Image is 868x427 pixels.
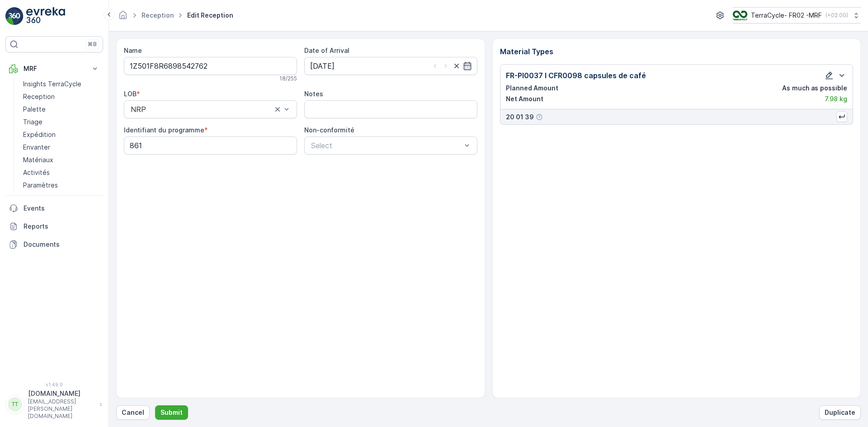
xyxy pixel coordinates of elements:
[124,47,142,54] label: Name
[185,11,235,20] span: Edit Reception
[118,14,128,21] a: Homepage
[19,116,103,128] a: Triage
[24,222,99,231] p: Reports
[304,57,477,75] input: dd/mm/yyyy
[536,113,543,121] div: Help Tooltip Icon
[88,41,97,48] p: ⌘B
[23,155,53,164] p: Matériaux
[819,405,861,420] button: Duplicate
[155,405,188,420] button: Submit
[311,140,462,151] p: Select
[5,199,103,217] a: Events
[5,217,103,235] a: Reports
[5,382,103,387] span: v 1.49.0
[506,94,543,103] p: Net Amount
[751,11,822,20] p: TerraCycle- FR02 -MRF
[23,117,42,127] p: Triage
[5,235,103,253] a: Documents
[28,389,95,398] p: [DOMAIN_NAME]
[19,90,103,103] a: Reception
[506,113,534,122] p: 20 01 39
[304,90,323,98] label: Notes
[826,12,848,19] p: ( +02:00 )
[124,90,137,98] label: LOB
[8,397,22,412] div: TT
[19,78,103,90] a: Insights TerraCycle
[160,408,183,417] p: Submit
[28,398,95,420] p: [EMAIL_ADDRESS][PERSON_NAME][DOMAIN_NAME]
[122,408,144,417] p: Cancel
[19,141,103,154] a: Envanter
[24,204,99,213] p: Events
[782,84,847,93] p: As much as possible
[5,7,24,25] img: logo
[116,405,150,420] button: Cancel
[19,128,103,141] a: Expédition
[19,166,103,179] a: Activités
[23,181,58,190] p: Paramètres
[825,408,855,417] p: Duplicate
[23,168,50,177] p: Activités
[500,46,854,57] p: Material Types
[733,7,861,23] button: TerraCycle- FR02 -MRF(+02:00)
[279,75,297,82] p: 18 / 255
[24,240,99,249] p: Documents
[506,70,646,81] p: FR-PI0037 I CFR0098 capsules de café
[23,92,55,101] p: Reception
[23,143,50,152] p: Envanter
[304,47,349,54] label: Date of Arrival
[5,389,103,420] button: TT[DOMAIN_NAME][EMAIL_ADDRESS][PERSON_NAME][DOMAIN_NAME]
[304,126,354,134] label: Non-conformité
[19,103,103,116] a: Palette
[733,10,747,20] img: terracycle.png
[124,126,204,134] label: Identifiant du programme
[19,179,103,192] a: Paramètres
[825,94,847,103] p: 7.98 kg
[23,80,81,89] p: Insights TerraCycle
[142,11,174,19] a: Reception
[23,105,46,114] p: Palette
[5,60,103,78] button: MRF
[26,7,65,25] img: logo_light-DOdMpM7g.png
[19,154,103,166] a: Matériaux
[24,64,85,73] p: MRF
[23,130,56,139] p: Expédition
[506,84,558,93] p: Planned Amount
